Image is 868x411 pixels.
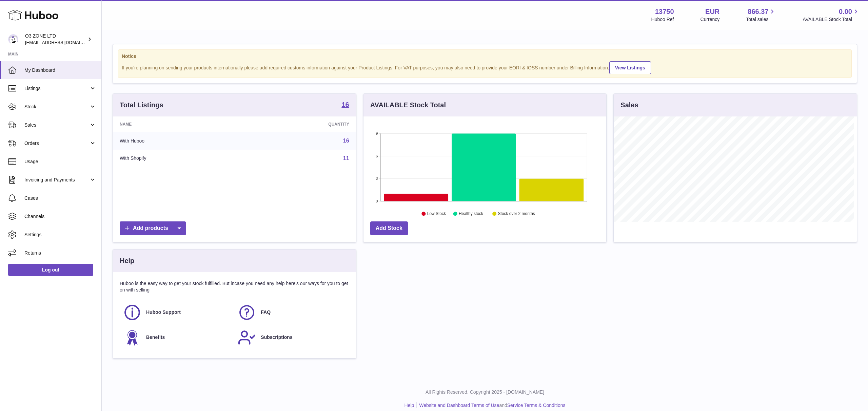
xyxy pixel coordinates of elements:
a: View Listings [609,61,651,74]
span: Listings [24,85,89,92]
a: Add products [120,221,186,235]
div: Huboo Ref [651,16,674,23]
a: Benefits [123,328,231,347]
a: Help [405,403,414,408]
td: With Huboo [113,132,244,150]
div: If you're planning on sending your products internationally please add required customs informati... [122,60,848,74]
text: Stock over 2 months [498,212,535,216]
span: My Dashboard [24,67,96,73]
a: Log out [8,264,93,276]
h3: Help [120,256,134,265]
span: AVAILABLE Stock Total [803,16,860,23]
a: FAQ [238,303,346,322]
strong: 16 [341,101,349,108]
span: Benefits [146,334,165,341]
a: Website and Dashboard Terms of Use [419,403,499,408]
h3: Sales [620,101,638,110]
div: Currency [701,16,720,23]
a: 0.00 AVAILABLE Stock Total [803,7,860,23]
strong: EUR [705,7,719,16]
span: Usage [24,158,96,165]
strong: Notice [122,53,848,60]
text: Healthy stock [459,212,484,216]
span: Settings [24,232,96,238]
img: internalAdmin-13750@internal.huboo.com [8,34,18,44]
text: 9 [376,131,378,135]
span: Stock [24,104,89,110]
a: 16 [341,101,349,109]
span: Sales [24,122,89,128]
span: FAQ [261,309,271,316]
span: 0.00 [839,7,852,16]
span: Subscriptions [261,334,292,341]
p: Huboo is the easy way to get your stock fulfilled. But incase you need any help here's our ways f... [120,280,349,293]
th: Quantity [244,116,356,132]
td: With Shopify [113,150,244,167]
span: Returns [24,250,96,256]
span: Invoicing and Payments [24,177,89,183]
a: Service Terms & Conditions [507,403,566,408]
span: Orders [24,140,89,147]
a: Add Stock [370,221,408,235]
a: 16 [343,138,349,144]
a: Huboo Support [123,303,231,322]
span: Total sales [746,16,776,23]
a: Subscriptions [238,328,346,347]
p: All Rights Reserved. Copyright 2025 - [DOMAIN_NAME] [107,389,863,395]
text: 3 [376,177,378,181]
a: 11 [343,155,349,161]
span: [EMAIL_ADDRESS][DOMAIN_NAME] [25,40,100,45]
span: Channels [24,213,96,220]
a: 866.37 Total sales [746,7,776,23]
li: and [417,402,565,409]
strong: 13750 [655,7,674,16]
span: Huboo Support [146,309,181,316]
text: 0 [376,199,378,203]
text: Low Stock [427,212,446,216]
span: Cases [24,195,96,201]
text: 6 [376,154,378,158]
h3: Total Listings [120,101,163,110]
div: O3 ZONE LTD [25,33,86,46]
span: 866.37 [748,7,768,16]
h3: AVAILABLE Stock Total [370,101,446,110]
th: Name [113,116,244,132]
